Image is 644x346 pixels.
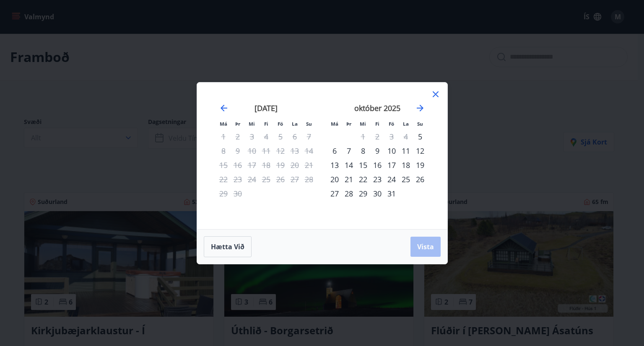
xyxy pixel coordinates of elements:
[245,129,259,144] td: Not available. miðvikudagur, 3. september 2025
[302,129,316,144] td: Not available. sunnudagur, 7. september 2025
[207,93,437,219] div: Calendar
[216,172,231,186] td: Not available. mánudagur, 22. september 2025
[327,186,342,201] div: 27
[415,103,425,113] div: Move forward to switch to the next month.
[370,129,384,144] td: Not available. fimmtudagur, 2. október 2025
[216,144,231,158] td: Not available. mánudagur, 8. september 2025
[245,158,259,172] td: Not available. miðvikudagur, 17. september 2025
[356,172,370,186] div: 22
[384,158,399,172] div: 17
[356,186,370,201] td: Choose miðvikudagur, 29. október 2025 as your check-in date. It’s available.
[288,144,302,158] td: Not available. laugardagur, 13. september 2025
[327,186,342,201] td: Choose mánudagur, 27. október 2025 as your check-in date. It’s available.
[384,186,399,201] div: 31
[273,158,288,172] td: Not available. föstudagur, 19. september 2025
[356,144,370,158] td: Choose miðvikudagur, 8. október 2025 as your check-in date. It’s available.
[231,186,245,201] td: Not available. þriðjudagur, 30. september 2025
[384,186,399,201] td: Choose föstudagur, 31. október 2025 as your check-in date. It’s available.
[254,103,278,113] strong: [DATE]
[216,158,231,172] td: Not available. mánudagur, 15. september 2025
[413,158,427,172] td: Choose sunnudagur, 19. október 2025 as your check-in date. It’s available.
[302,158,316,172] td: Not available. sunnudagur, 21. september 2025
[413,172,427,186] td: Choose sunnudagur, 26. október 2025 as your check-in date. It’s available.
[245,172,259,186] td: Not available. miðvikudagur, 24. september 2025
[342,158,356,172] div: 14
[413,172,427,186] div: 26
[231,129,245,144] td: Not available. þriðjudagur, 2. september 2025
[399,172,413,186] td: Choose laugardagur, 25. október 2025 as your check-in date. It’s available.
[399,129,413,144] td: Not available. laugardagur, 4. október 2025
[384,144,399,158] td: Choose föstudagur, 10. október 2025 as your check-in date. It’s available.
[302,172,316,186] td: Not available. sunnudagur, 28. september 2025
[370,172,384,186] td: Choose fimmtudagur, 23. október 2025 as your check-in date. It’s available.
[219,103,229,113] div: Move backward to switch to the previous month.
[346,121,351,127] small: Þr
[216,186,231,201] td: Not available. mánudagur, 29. september 2025
[370,158,384,172] div: 16
[273,172,288,186] td: Not available. föstudagur, 26. september 2025
[327,158,342,172] td: Choose mánudagur, 13. október 2025 as your check-in date. It’s available.
[399,158,413,172] div: 18
[306,121,312,127] small: Su
[288,129,302,144] td: Not available. laugardagur, 6. september 2025
[342,172,356,186] div: 21
[356,144,370,158] div: 8
[220,121,227,127] small: Má
[399,144,413,158] td: Choose laugardagur, 11. október 2025 as your check-in date. It’s available.
[331,121,338,127] small: Má
[399,172,413,186] div: 25
[384,144,399,158] div: 10
[273,129,288,144] td: Not available. föstudagur, 5. september 2025
[370,144,384,158] div: 9
[375,121,379,127] small: Fi
[389,121,394,127] small: Fö
[384,172,399,186] td: Choose föstudagur, 24. október 2025 as your check-in date. It’s available.
[417,121,423,127] small: Su
[288,172,302,186] td: Not available. laugardagur, 27. september 2025
[264,121,268,127] small: Fi
[413,158,427,172] div: 19
[288,158,302,172] td: Not available. laugardagur, 20. september 2025
[249,121,255,127] small: Mi
[370,158,384,172] td: Choose fimmtudagur, 16. október 2025 as your check-in date. It’s available.
[259,129,273,144] td: Not available. fimmtudagur, 4. september 2025
[231,172,245,186] td: Not available. þriðjudagur, 23. september 2025
[356,158,370,172] div: 15
[384,158,399,172] td: Choose föstudagur, 17. október 2025 as your check-in date. It’s available.
[211,242,244,251] span: Hætta við
[413,129,427,144] td: Choose sunnudagur, 5. október 2025 as your check-in date. It’s available.
[342,144,356,158] td: Choose þriðjudagur, 7. október 2025 as your check-in date. It’s available.
[356,186,370,201] div: 29
[360,121,366,127] small: Mi
[259,172,273,186] td: Not available. fimmtudagur, 25. september 2025
[384,172,399,186] div: 24
[259,158,273,172] td: Not available. fimmtudagur, 18. september 2025
[327,172,342,186] div: 20
[216,129,231,144] td: Not available. mánudagur, 1. september 2025
[204,236,252,257] button: Hætta við
[278,121,283,127] small: Fö
[342,144,356,158] div: 7
[413,144,427,158] div: 12
[413,129,427,144] div: 5
[342,172,356,186] td: Choose þriðjudagur, 21. október 2025 as your check-in date. It’s available.
[231,144,245,158] td: Not available. þriðjudagur, 9. september 2025
[273,144,288,158] td: Not available. föstudagur, 12. september 2025
[231,158,245,172] td: Not available. þriðjudagur, 16. september 2025
[245,144,259,158] td: Not available. miðvikudagur, 10. september 2025
[342,186,356,201] div: 28
[356,129,370,144] td: Not available. miðvikudagur, 1. október 2025
[370,186,384,201] td: Choose fimmtudagur, 30. október 2025 as your check-in date. It’s available.
[327,158,342,172] div: 13
[327,144,342,158] td: Choose mánudagur, 6. október 2025 as your check-in date. It’s available.
[259,144,273,158] td: Not available. fimmtudagur, 11. september 2025
[399,158,413,172] td: Choose laugardagur, 18. október 2025 as your check-in date. It’s available.
[235,121,240,127] small: Þr
[370,144,384,158] td: Choose fimmtudagur, 9. október 2025 as your check-in date. It’s available.
[342,186,356,201] td: Choose þriðjudagur, 28. október 2025 as your check-in date. It’s available.
[342,158,356,172] td: Choose þriðjudagur, 14. október 2025 as your check-in date. It’s available.
[356,158,370,172] td: Choose miðvikudagur, 15. október 2025 as your check-in date. It’s available.
[370,186,384,201] div: 30
[413,144,427,158] td: Choose sunnudagur, 12. október 2025 as your check-in date. It’s available.
[302,144,316,158] td: Not available. sunnudagur, 14. september 2025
